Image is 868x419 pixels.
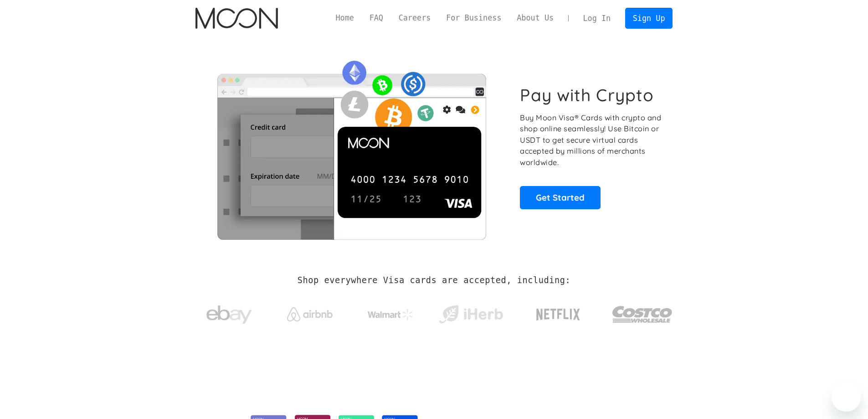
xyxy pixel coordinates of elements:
h1: Pay with Crypto [520,85,654,105]
a: home [195,8,278,29]
a: Sign Up [625,8,673,28]
p: Buy Moon Visa® Cards with crypto and shop online seamlessly! Use Bitcoin or USDT to get secure vi... [520,112,663,168]
a: Airbnb [276,298,344,326]
a: About Us [509,12,561,24]
img: Walmart [368,309,413,320]
img: iHerb [437,303,505,326]
a: Get Started [520,186,601,209]
a: Log In [575,8,618,28]
a: Careers [391,12,438,24]
a: Netflix [518,294,599,331]
img: Airbnb [287,307,333,321]
iframe: Button to launch messaging window [832,383,861,412]
img: ebay [206,300,252,329]
a: FAQ [362,12,391,24]
img: Moon Logo [195,8,278,29]
img: Netflix [535,303,581,326]
a: Costco [612,288,673,336]
a: ebay [195,291,263,334]
a: For Business [438,12,509,24]
h2: Shop everywhere Visa cards are accepted, including: [298,275,570,285]
a: Walmart [356,300,424,325]
a: Home [328,12,362,24]
img: Moon Cards let you spend your crypto anywhere Visa is accepted. [195,54,508,239]
a: iHerb [437,294,505,331]
img: Costco [612,297,673,331]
